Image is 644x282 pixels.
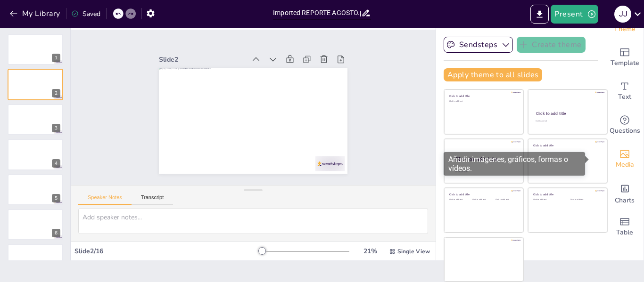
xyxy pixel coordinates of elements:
span: Charts [615,195,635,206]
div: Add images, graphics, shapes or video [606,142,644,176]
span: Template [611,58,639,68]
button: Apply theme to all slides [444,68,542,81]
div: 1 [8,34,63,65]
div: Saved [71,9,100,18]
button: Sendsteps [444,37,513,53]
div: 1 [52,54,60,62]
button: My Library [7,6,64,21]
div: 6 [8,209,63,240]
div: Slide 2 / 16 [74,247,259,256]
font: Añadir imágenes, gráficos, formas o vídeos. [448,155,568,173]
div: Click to add text [495,199,517,201]
div: 21 % [359,247,381,256]
div: Click to add title [536,111,599,116]
span: Questions [610,126,640,136]
div: Click to add text [570,199,600,201]
input: Insert title [273,6,361,20]
div: J J [614,6,631,23]
div: Click to add text [449,199,471,201]
div: 2 [52,89,60,97]
div: Add a table [606,210,644,244]
button: Speaker Notes [78,194,132,205]
div: Add text boxes [606,74,644,108]
div: Click to add title [449,94,517,98]
div: 4 [52,159,60,168]
div: 4 [8,139,63,170]
div: Add ready made slides [606,40,644,74]
div: Get real-time input from your audience [606,108,644,142]
div: Slide 2 [164,45,251,63]
div: Click to add text [449,100,517,103]
span: Theme [614,24,636,34]
div: Click to add text [533,199,563,201]
button: Transcript [132,194,173,205]
div: Click to add text [536,120,598,122]
div: 5 [52,194,60,202]
button: Export to PowerPoint [530,5,549,24]
div: Add charts and graphs [606,176,644,210]
button: J J [614,5,631,24]
div: Click to add title [533,193,601,196]
div: 3 [8,104,63,135]
div: 3 [52,124,60,132]
span: Media [616,160,634,170]
div: 2 [8,69,63,100]
div: Click to add title [449,193,517,196]
div: 6 [52,229,60,237]
div: Click to add text [472,199,494,201]
span: Text [618,92,631,102]
span: Single View [397,248,430,255]
div: 5 [8,174,63,205]
div: Click to add title [533,143,601,147]
span: Table [616,227,633,238]
button: Create theme [517,37,586,53]
button: Present [551,5,598,24]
